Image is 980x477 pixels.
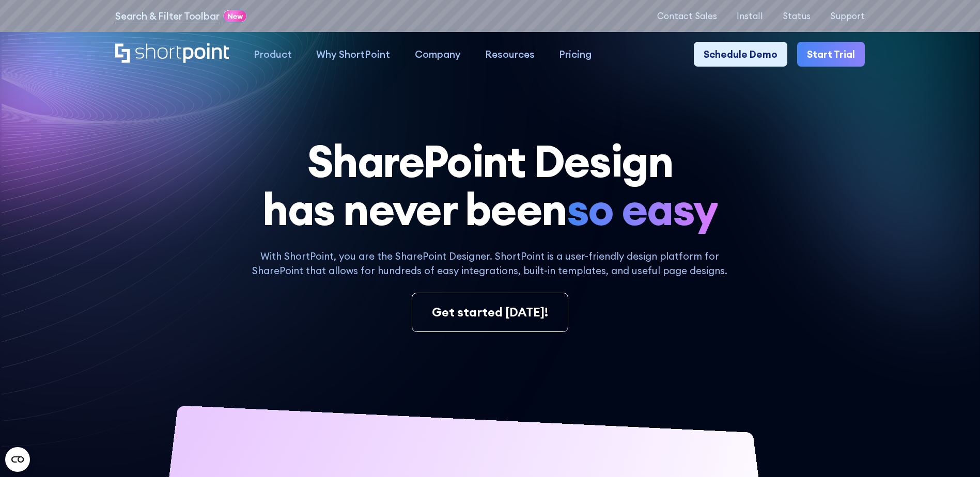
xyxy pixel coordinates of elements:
span: so easy [567,185,718,234]
a: Home [115,43,229,65]
a: Search & Filter Toolbar [115,9,220,23]
div: Why ShortPoint [316,47,390,61]
a: Support [830,11,865,21]
a: Why ShortPoint [304,42,402,66]
a: Product [241,42,304,66]
a: Get started [DATE]! [412,293,568,332]
button: Open CMP widget [5,447,30,472]
div: Pricing [559,47,592,61]
p: With ShortPoint, you are the SharePoint Designer. ShortPoint is a user-friendly design platform f... [242,249,738,278]
h1: SharePoint Design has never been [115,137,865,234]
iframe: Chat Widget [928,427,980,477]
a: Schedule Demo [694,42,787,66]
div: Company [415,47,461,61]
div: Resources [485,47,535,61]
div: Get started [DATE]! [432,303,548,322]
a: Install [737,11,763,21]
div: Product [254,47,292,61]
a: Contact Sales [657,11,717,21]
a: Pricing [547,42,604,66]
a: Resources [473,42,547,66]
a: Status [783,11,811,21]
a: Start Trial [797,42,865,66]
a: Company [402,42,473,66]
